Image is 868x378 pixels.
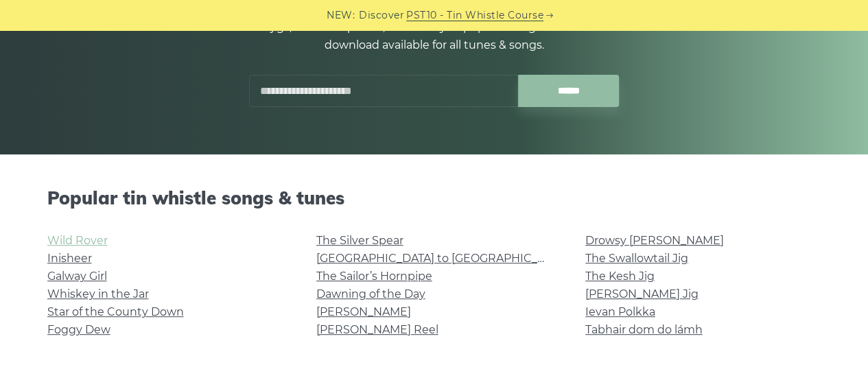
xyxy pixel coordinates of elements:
a: Star of the County Down [47,305,184,318]
a: The Swallowtail Jig [585,252,688,265]
a: Inisheer [47,252,92,265]
a: [PERSON_NAME] Jig [585,287,699,300]
span: Discover [359,8,404,23]
a: Wild Rover [47,234,108,247]
a: [PERSON_NAME] [316,305,411,318]
a: Galway Girl [47,270,107,283]
a: The Silver Spear [316,234,403,247]
a: Tabhair dom do lámh [585,323,703,336]
a: The Kesh Jig [585,270,655,283]
span: NEW: [327,8,355,23]
a: Drowsy [PERSON_NAME] [585,234,724,247]
a: Dawning of the Day [316,287,425,300]
a: [GEOGRAPHIC_DATA] to [GEOGRAPHIC_DATA] [316,252,570,265]
a: [PERSON_NAME] Reel [316,323,438,336]
a: Ievan Polkka [585,305,655,318]
a: Foggy Dew [47,323,110,336]
a: Whiskey in the Jar [47,287,149,300]
a: The Sailor’s Hornpipe [316,270,432,283]
h2: Popular tin whistle songs & tunes [47,187,821,209]
a: PST10 - Tin Whistle Course [406,8,543,23]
